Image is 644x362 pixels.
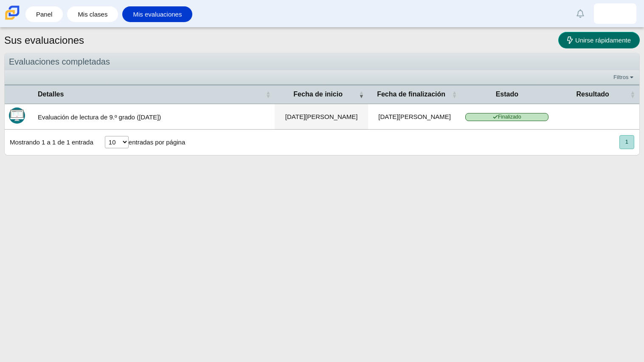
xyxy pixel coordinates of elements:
img: Escuela Carmen de Ciencia y Tecnología [3,4,21,22]
a: Filtros [611,73,637,82]
nav: paginación [619,135,634,149]
font: Evaluación de lectura de 9.º grado ([DATE]) [38,113,161,121]
font: 1 [625,139,628,145]
font: Panel [36,11,52,18]
font: Estado [496,90,518,98]
font: Resultado [577,90,609,98]
img: bryan.romero.e3nU0Q [608,7,622,20]
font: Detalles [38,90,64,98]
font: Mostrando 1 a 1 de 1 entrada [10,139,93,146]
font: entradas por página [129,139,185,146]
a: Mis evaluaciones [127,6,188,22]
font: Evaluaciones completadas [9,57,110,66]
font: Mis evaluaciones [133,11,182,18]
font: [DATE][PERSON_NAME] [285,113,358,120]
a: Escuela Carmen de Ciencia y Tecnología [3,16,21,23]
button: 1 [619,135,634,149]
a: Unirse rápidamente [558,32,640,48]
font: Unirse rápidamente [575,37,631,44]
span: Resultado: Activar para ordenar [630,90,635,99]
font: Filtros [613,74,628,80]
font: [DATE][PERSON_NAME] [378,113,451,120]
img: Banco de artículos [9,107,25,124]
a: Alertas [571,4,590,23]
font: Sus evaluaciones [4,34,84,46]
font: Fecha de finalización [377,90,445,98]
font: Mis clases [78,11,107,18]
span: Fecha de finalización: Activar para ordenar [452,90,457,99]
a: Panel [30,6,59,22]
a: bryan.romero.e3nU0Q [594,3,636,24]
font: Finalizado [498,114,521,120]
a: Mis clases [71,6,114,22]
time: 26 de agosto de 2025 a las 9:04 a. m. [285,113,358,120]
span: Detalles: Activar para ordenar [265,90,270,99]
time: 30 de agosto de 2025 a las 00:00 [378,113,451,120]
span: Fecha de inicio: Activar para eliminar la clasificación [359,90,364,99]
font: Fecha de inicio [293,90,343,98]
